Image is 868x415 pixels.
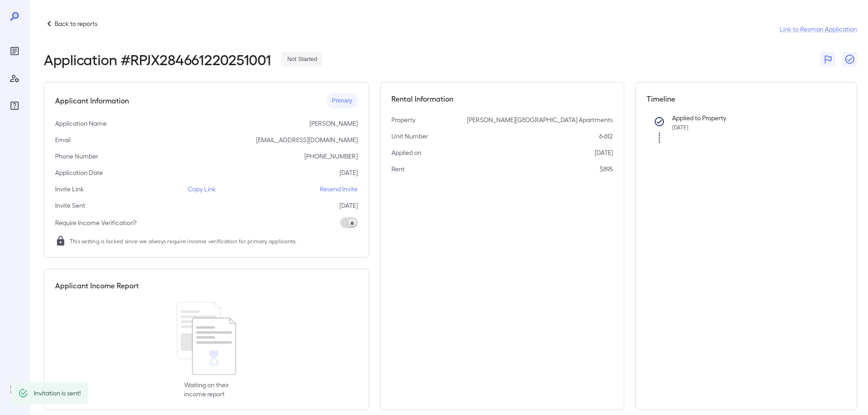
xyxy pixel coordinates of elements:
[55,95,129,106] h5: Applicant Information
[184,380,229,399] p: Waiting on their income report
[55,152,98,161] p: Phone Number
[55,280,139,291] h5: Applicant Income Report
[339,201,358,210] p: [DATE]
[780,25,857,34] a: Link to Resman Application
[55,168,103,177] p: Application Date
[188,184,216,194] p: Copy Link
[391,115,416,124] p: Property
[55,201,85,210] p: Invite Sent
[600,164,613,174] p: $895
[821,52,835,67] button: Flag Report
[7,44,22,58] div: Reports
[55,135,71,144] p: Email
[326,97,358,105] span: Primary
[256,135,358,144] p: [EMAIL_ADDRESS][DOMAIN_NAME]
[282,55,323,64] span: Not Started
[309,119,358,128] p: [PERSON_NAME]
[391,93,613,104] h5: Rental Information
[391,132,428,141] p: Unit Number
[672,124,688,130] span: [DATE]
[467,115,613,124] p: [PERSON_NAME][GEOGRAPHIC_DATA] Apartments
[55,19,98,28] p: Back to reports
[842,52,857,67] button: Close Report
[70,236,297,246] span: This setting is locked since we always require income verification for primary applicants.
[304,152,358,161] p: [PHONE_NUMBER]
[320,184,358,194] p: Resend Invite
[391,164,405,174] p: Rent
[391,148,421,157] p: Applied on
[55,184,84,194] p: Invite Link
[7,71,22,86] div: Manage Users
[55,218,137,227] p: Require Income Verification?
[55,119,107,128] p: Application Name
[599,132,613,141] p: 6-612
[7,98,22,113] div: FAQ
[34,385,81,401] div: Invitation is sent!
[7,382,22,397] div: Log Out
[647,93,846,104] h5: Timeline
[339,168,358,177] p: [DATE]
[672,113,832,123] p: Applied to Property
[44,51,271,67] h2: Application # RPJX284661220251001
[595,148,613,157] p: [DATE]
